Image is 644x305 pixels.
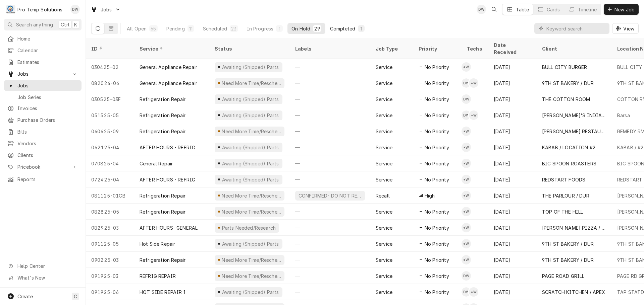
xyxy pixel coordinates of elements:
[612,23,639,34] button: View
[4,19,82,30] button: Search anythingCtrlK
[140,289,185,296] div: HOT SIDE REPAIR 1
[613,6,636,13] span: New Job
[425,80,449,87] span: No Priority
[221,192,282,199] div: Need More Time/Reschedule
[140,240,175,247] div: Hot Side Repair
[376,96,392,103] div: Service
[462,127,471,136] div: *Kevin Williams's Avatar
[425,240,449,247] span: No Priority
[425,112,449,119] span: No Priority
[86,139,134,155] div: 062125-04
[425,256,449,263] span: No Priority
[221,128,282,135] div: Need More Time/Reschedule
[17,274,77,281] span: What's New
[494,42,530,56] div: Date Received
[290,236,370,252] div: —
[516,6,529,13] div: Table
[488,171,537,187] div: [DATE]
[4,161,82,172] a: Go to Pricebook
[469,287,478,297] div: *Kevin Williams's Avatar
[617,112,630,119] div: Barsa
[622,25,636,32] span: View
[462,271,471,281] div: Dakota Williams's Avatar
[462,62,471,72] div: *Kevin Williams's Avatar
[17,294,33,299] span: Create
[488,204,537,220] div: [DATE]
[462,78,471,88] div: Dakota Williams's Avatar
[17,70,68,77] span: Jobs
[17,152,78,159] span: Clients
[425,64,449,71] span: No Priority
[425,144,449,151] span: No Priority
[376,224,392,231] div: Service
[140,273,176,280] div: REFRIG REPAIR
[291,25,310,32] div: On Hold
[376,240,392,247] div: Service
[290,171,370,187] div: —
[17,47,78,54] span: Calendar
[290,252,370,268] div: —
[86,252,134,268] div: 090225-03
[330,25,355,32] div: Completed
[376,112,392,119] div: Service
[221,208,282,215] div: Need More Time/Reschedule
[290,91,370,107] div: —
[215,45,283,52] div: Status
[462,110,471,120] div: Dakota Williams's Avatar
[542,64,587,71] div: BULL CITY BURGER
[86,107,134,123] div: 051525-05
[419,45,455,52] div: Priority
[86,123,134,139] div: 060625-09
[17,105,78,112] span: Invoices
[221,80,282,87] div: Need More Time/Reschedule
[140,45,203,52] div: Service
[140,128,185,135] div: Refrigeration Repair
[86,204,134,220] div: 082825-05
[4,260,82,272] a: Go to Help Center
[140,192,185,199] div: Refrigeration Repair
[16,21,53,28] span: Search anything
[425,289,449,296] span: No Priority
[542,80,594,87] div: 9TH ST BAKERY / DUR
[542,176,585,183] div: REDSTART FOODS
[86,268,134,284] div: 091925-03
[488,139,537,155] div: [DATE]
[542,160,596,167] div: BIG SPOON ROASTERS
[86,171,134,187] div: 072425-04
[469,78,478,88] div: *Kevin Williams's Avatar
[4,33,82,44] a: Home
[4,115,82,126] a: Purchase Orders
[462,255,471,264] div: *Kevin Williams's Avatar
[542,208,583,215] div: TOP OF THE HILL
[4,80,82,91] a: Jobs
[425,208,449,215] span: No Priority
[4,103,82,114] a: Invoices
[166,25,185,32] div: Pending
[489,4,499,15] button: Open search
[462,159,471,168] div: *Kevin Williams's Avatar
[203,25,227,32] div: Scheduled
[17,59,78,66] span: Estimates
[231,25,236,32] div: 23
[140,224,198,231] div: AFTER HOURS- GENERAL
[542,192,589,199] div: THE PARLOUR / DUR
[295,45,365,52] div: Labels
[547,6,560,13] div: Cards
[462,207,471,216] div: *Kevin Williams's Avatar
[221,273,282,280] div: Need More Time/Reschedule
[376,208,392,215] div: Service
[376,192,390,199] div: Recall
[462,94,471,104] div: Dakota Williams's Avatar
[462,191,471,200] div: *Kevin Williams's Avatar
[290,204,370,220] div: —
[4,92,82,103] a: Job Series
[376,256,392,263] div: Service
[290,59,370,75] div: —
[221,256,282,263] div: Need More Time/Reschedule
[542,144,595,151] div: KABAB / LOCATION #2
[488,123,537,139] div: [DATE]
[17,6,62,13] div: Pro Temp Solutions
[140,208,185,215] div: Refrigeration Repair
[221,224,276,231] div: Parts Needed/Research
[425,176,449,183] span: No Priority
